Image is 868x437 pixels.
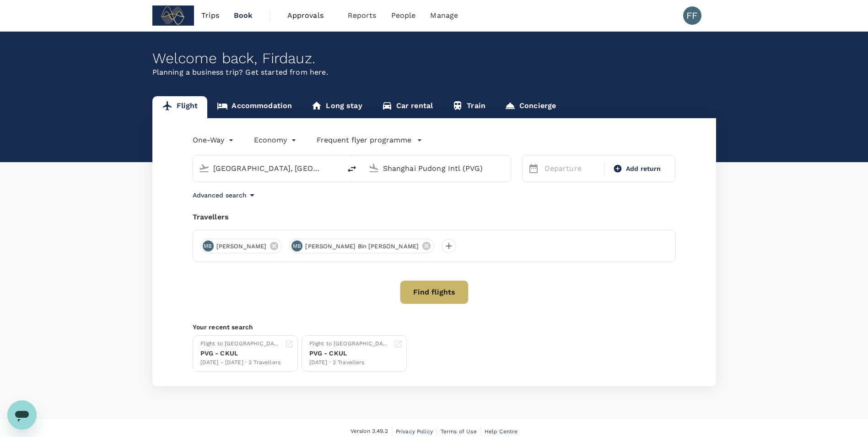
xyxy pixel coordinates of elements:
div: PVG - CKUL [309,349,390,358]
p: Your recent search [193,322,676,332]
a: Long stay [302,96,372,118]
iframe: Button to launch messaging window [7,400,37,430]
button: Frequent flyer programme [317,135,422,146]
div: MB [203,240,214,251]
img: Subdimension Pte Ltd [152,5,194,26]
div: One-Way [193,133,236,147]
div: Flight to [GEOGRAPHIC_DATA] [200,339,281,349]
span: Privacy Policy [396,428,433,435]
div: FF [683,6,701,25]
p: Advanced search [193,191,247,200]
input: Depart from [213,161,322,175]
button: delete [341,158,363,180]
span: [PERSON_NAME] [211,242,272,251]
input: Going to [383,161,491,175]
div: MB[PERSON_NAME] Bin [PERSON_NAME] [289,239,434,253]
p: Frequent flyer programme [317,135,411,146]
button: Open [504,167,506,169]
span: Trips [201,10,219,21]
a: Flight [152,96,208,118]
a: Help Centre [485,426,518,437]
div: MB[PERSON_NAME] [200,239,282,253]
div: Welcome back , Firdauz . [152,50,716,67]
p: Planning a business trip? Get started from here. [152,67,716,78]
div: Flight to [GEOGRAPHIC_DATA] [309,339,390,349]
div: Economy [254,133,298,147]
div: [DATE] - [DATE] · 2 Travellers [200,358,281,367]
span: Manage [430,10,458,21]
div: MB [291,240,302,251]
a: Privacy Policy [396,426,433,437]
div: PVG - CKUL [200,349,281,358]
button: Advanced search [193,190,258,201]
span: Terms of Use [441,428,477,435]
div: [DATE] · 2 Travellers [309,358,390,367]
span: Approvals [287,10,333,21]
span: Help Centre [485,428,518,435]
span: [PERSON_NAME] Bin [PERSON_NAME] [300,242,424,251]
p: Departure [545,163,598,174]
span: Add return [626,164,661,174]
button: Find flights [400,280,469,304]
a: Train [442,96,495,118]
span: Reports [348,10,377,21]
span: Book [234,10,253,21]
span: People [391,10,416,21]
a: Concierge [495,96,566,118]
a: Terms of Use [441,426,477,437]
a: Car rental [372,96,443,118]
button: Open [334,167,336,169]
span: Version 3.49.2 [350,427,388,436]
div: Travellers [193,212,676,223]
a: Accommodation [207,96,302,118]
